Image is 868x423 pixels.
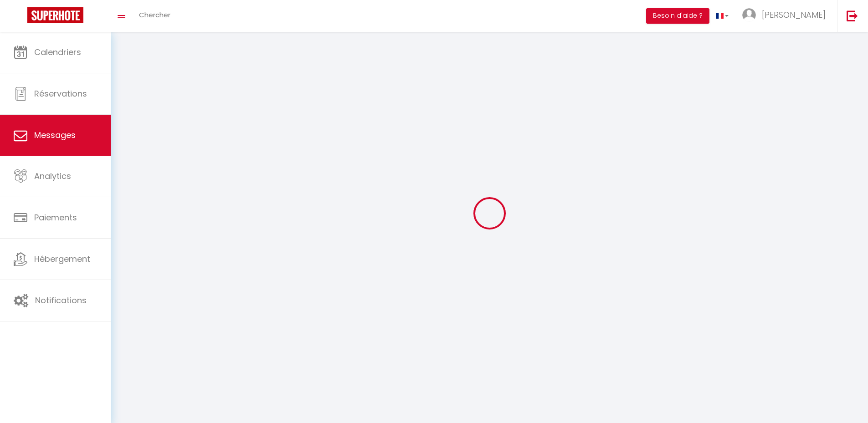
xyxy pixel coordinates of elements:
span: [PERSON_NAME] [762,9,826,20]
span: Analytics [34,170,71,182]
img: logout [847,10,858,21]
img: ... [742,8,756,22]
span: Notifications [35,295,87,306]
span: Hébergement [34,253,90,265]
span: Calendriers [34,46,81,58]
span: Messages [34,129,76,141]
button: Besoin d'aide ? [646,8,709,24]
span: Réservations [34,88,87,99]
img: Super Booking [27,7,83,23]
span: Paiements [34,212,77,223]
span: Chercher [139,10,170,20]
